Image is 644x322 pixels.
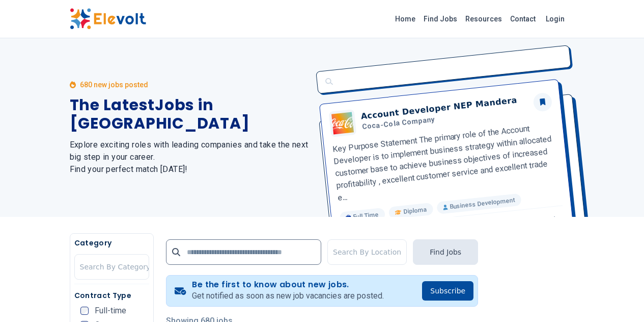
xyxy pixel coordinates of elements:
a: Contact [506,11,540,27]
a: Resources [461,11,506,27]
h1: The Latest Jobs in [GEOGRAPHIC_DATA] [70,96,310,133]
a: Login [540,9,571,29]
input: Full-time [80,307,89,315]
p: Get notified as soon as new job vacancies are posted. [192,290,384,302]
h2: Explore exciting roles with leading companies and take the next big step in your career. Find you... [70,139,310,176]
h5: Contract Type [74,290,149,301]
a: Home [391,11,419,27]
h4: Be the first to know about new jobs. [192,280,384,290]
span: Full-time [95,307,126,315]
button: Find Jobs [413,239,478,265]
h5: Category [74,238,149,248]
a: Find Jobs [419,11,461,27]
img: Elevolt [70,8,146,30]
p: 680 new jobs posted [80,80,148,90]
button: Subscribe [422,281,473,301]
